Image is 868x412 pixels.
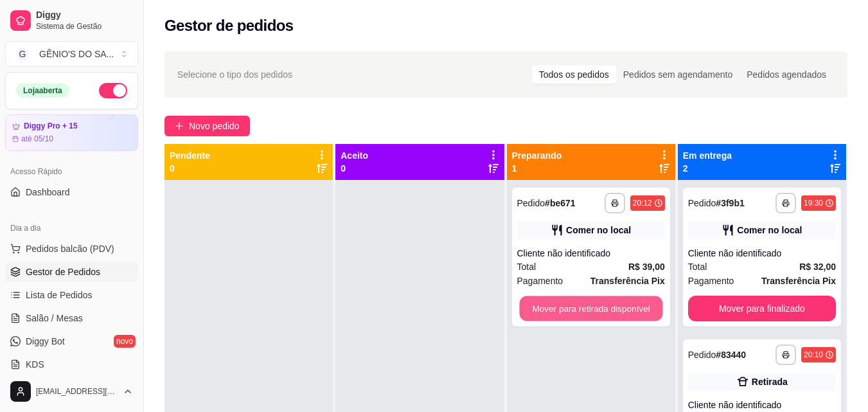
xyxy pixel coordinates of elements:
[5,376,138,407] button: [EMAIL_ADDRESS][DOMAIN_NAME]
[566,224,631,237] div: Comer no local
[5,218,138,238] div: Dia a dia
[24,121,78,131] article: Diggy Pro + 15
[517,247,665,260] div: Cliente não identificado
[532,66,616,84] div: Todos os pedidos
[5,161,138,182] div: Acesso Rápido
[5,238,138,259] button: Pedidos balcão (PDV)
[5,262,138,282] a: Gestor de Pedidos
[5,182,138,202] a: Dashboard
[177,67,292,82] span: Selecione o tipo dos pedidos
[688,260,707,274] span: Total
[341,149,368,162] p: Aceito
[799,262,836,272] strong: R$ 32,00
[804,198,823,208] div: 19:30
[517,198,545,208] span: Pedido
[26,242,114,255] span: Pedidos balcão (PDV)
[590,276,665,286] strong: Transferência Pix
[170,162,210,175] p: 0
[5,41,138,67] button: Select a team
[517,260,536,274] span: Total
[737,224,802,237] div: Comer no local
[683,162,732,175] p: 2
[688,399,836,411] div: Cliente não identificado
[761,276,836,286] strong: Transferência Pix
[39,48,114,60] div: GÊNIO'S DO SA ...
[5,308,138,328] a: Salão / Mesas
[616,66,740,84] div: Pedidos sem agendamento
[716,350,746,360] strong: # 83440
[5,285,138,305] a: Lista de Pedidos
[26,186,70,199] span: Dashboard
[164,15,294,36] h2: Gestor de pedidos
[545,198,576,208] strong: # be671
[36,10,133,21] span: Diggy
[512,162,562,175] p: 1
[36,386,118,397] span: [EMAIL_ADDRESS][DOMAIN_NAME]
[99,83,127,98] button: Alterar Status
[5,5,138,36] a: DiggySistema de Gestão
[519,296,662,321] button: Mover para retirada disponível
[688,247,836,260] div: Cliente não identificado
[628,262,665,272] strong: R$ 39,00
[716,198,744,208] strong: # 3f9b1
[26,289,93,301] span: Lista de Pedidos
[16,84,69,98] div: Loja aberta
[26,265,100,278] span: Gestor de Pedidos
[752,375,788,388] div: Retirada
[170,149,210,162] p: Pendente
[164,116,250,136] button: Novo pedido
[517,274,563,288] span: Pagamento
[16,48,29,60] span: G
[189,119,240,133] span: Novo pedido
[633,198,652,208] div: 20:12
[5,354,138,375] a: KDS
[21,134,53,144] article: até 05/10
[683,149,732,162] p: Em entrega
[26,358,44,371] span: KDS
[5,114,138,151] a: Diggy Pro + 15até 05/10
[175,121,184,130] span: plus
[26,335,65,348] span: Diggy Bot
[688,350,716,360] span: Pedido
[740,66,833,84] div: Pedidos agendados
[804,350,823,360] div: 20:10
[5,331,138,352] a: Diggy Botnovo
[688,198,716,208] span: Pedido
[26,312,83,325] span: Salão / Mesas
[688,296,836,321] button: Mover para finalizado
[36,21,133,31] span: Sistema de Gestão
[512,149,562,162] p: Preparando
[341,162,368,175] p: 0
[688,274,734,288] span: Pagamento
